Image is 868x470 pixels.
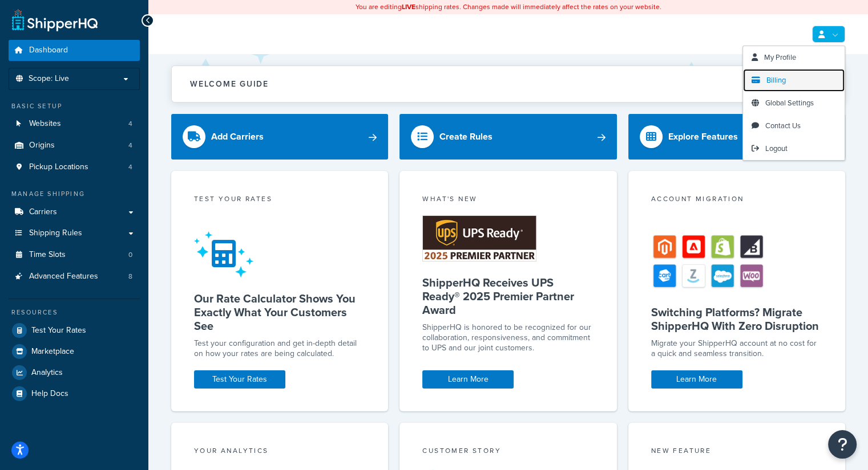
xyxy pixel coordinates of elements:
[651,446,822,459] div: New Feature
[651,305,822,333] h5: Switching Platforms? Migrate ShipperHQ With Zero Disruption
[628,114,845,160] a: Explore Features
[9,341,140,362] a: Marketplace
[128,141,132,150] span: 4
[402,2,415,12] b: LIVE
[743,69,845,92] a: Billing
[171,114,388,160] a: Add Carriers
[29,46,68,55] span: Dashboard
[9,157,140,178] li: Pickup Locations
[29,272,98,281] span: Advanced Features
[128,272,132,281] span: 8
[194,338,365,359] div: Test your configuration and get in-depth detail on how your rates are being calculated.
[194,292,365,333] h5: Our Rate Calculator Shows You Exactly What Your Customers See
[9,320,140,341] a: Test Your Rates
[172,66,845,102] button: Welcome Guide
[399,114,616,160] a: Create Rules
[422,370,514,389] a: Learn More
[194,194,365,207] div: Test your rates
[828,430,857,459] button: Open Resource Center
[211,129,264,145] div: Add Carriers
[128,119,132,129] span: 4
[765,97,814,108] span: Global Settings
[766,75,786,85] span: Billing
[31,368,63,378] span: Analytics
[29,207,57,217] span: Carriers
[29,141,55,150] span: Origins
[9,362,140,383] a: Analytics
[194,370,285,389] a: Test Your Rates
[765,120,801,131] span: Contact Us
[743,92,845,115] a: Global Settings
[743,46,845,69] a: My Profile
[31,326,86,336] span: Test Your Rates
[29,74,69,84] span: Scope: Live
[651,194,822,207] div: Account Migration
[31,347,74,357] span: Marketplace
[29,250,66,260] span: Time Slots
[422,194,594,207] div: What's New
[9,40,140,61] a: Dashboard
[9,223,140,244] a: Shipping Rules
[128,250,132,260] span: 0
[9,266,140,287] a: Advanced Features8
[743,115,845,137] a: Contact Us
[9,113,140,134] a: Websites4
[190,80,269,88] h2: Welcome Guide
[194,446,365,459] div: Your Analytics
[128,162,132,172] span: 4
[9,244,140,265] li: Time Slots
[9,202,140,223] a: Carriers
[422,322,594,353] p: ShipperHQ is honored to be recognized for our collaboration, responsiveness, and commitment to UP...
[422,276,594,317] h5: ShipperHQ Receives UPS Ready® 2025 Premier Partner Award
[9,135,140,156] a: Origins4
[31,389,68,399] span: Help Docs
[765,143,788,154] span: Logout
[29,119,61,129] span: Websites
[9,308,140,317] div: Resources
[9,113,140,134] li: Websites
[29,228,82,238] span: Shipping Rules
[9,135,140,156] li: Origins
[439,129,492,145] div: Create Rules
[668,129,738,145] div: Explore Features
[651,370,742,389] a: Learn More
[9,383,140,404] a: Help Docs
[651,338,822,359] div: Migrate your ShipperHQ account at no cost for a quick and seamless transition.
[764,52,796,63] span: My Profile
[9,266,140,287] li: Advanced Features
[9,244,140,265] a: Time Slots0
[743,137,845,160] a: Logout
[422,446,594,459] div: Customer Story
[9,101,140,111] div: Basic Setup
[29,162,88,172] span: Pickup Locations
[9,157,140,178] a: Pickup Locations4
[9,189,140,199] div: Manage Shipping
